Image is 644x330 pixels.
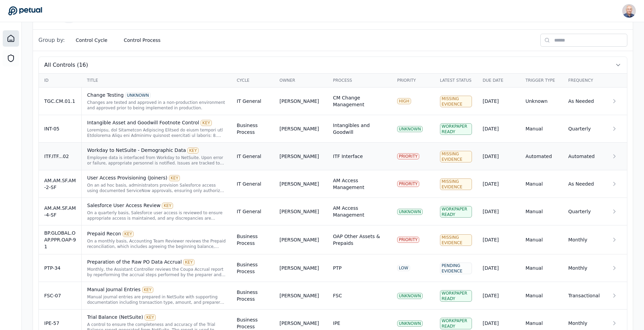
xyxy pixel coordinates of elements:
div: Employee data is interfaced from Workday to NetSuite. Upon error or failure, appropriate personne... [87,155,226,166]
td: Monthly [563,254,606,282]
th: Owner [274,74,327,88]
div: [DATE] [483,265,515,271]
div: [DATE] [483,153,515,160]
td: Business Process [231,225,274,254]
div: Prepaid Recon [87,230,226,237]
div: Quarterly, the Functional Accounting Manager or above reviews the Intangible Asset and Goodwill f... [87,127,226,138]
div: [DATE] [483,125,515,132]
div: Workday to NetSuite - Demographic Data [87,147,226,154]
div: Workpaper Ready [440,123,472,135]
div: OAP Other Assets & Prepaids [333,233,386,247]
td: Unknown [520,88,563,115]
div: UNKNOWN [397,126,423,132]
td: Automated [520,143,563,170]
div: Missing Evidence [440,178,472,190]
div: UNKNOWN [397,209,423,215]
td: Monthly [563,225,606,254]
td: Manual [520,225,563,254]
div: Change Testing [87,92,226,98]
div: LOW [397,265,410,271]
div: Trial Balance (NetSuite) [87,314,226,320]
td: Manual [520,198,563,225]
button: Control Cycle [70,34,113,46]
div: [DATE] [483,236,515,243]
div: On an ad hoc basis, administrators provision Salesforce access using documented ServiceNow approv... [87,183,226,193]
div: UNKNOWN [397,293,423,299]
div: Workpaper Ready [440,290,472,302]
th: Priority [392,74,435,88]
div: Preparation of the Raw PO Data Accrual [87,258,226,265]
div: TGC.CM.01.1 [44,98,76,105]
td: Transactional [563,282,606,310]
div: KEY [183,259,194,265]
td: Manual [520,115,563,143]
div: FSC-07 [44,292,76,299]
div: Changes are tested and approved in a non-production environment and approved prior to being imple... [87,100,226,111]
div: BP.GLOBAL.OAP.PPR.OAP-91 [44,230,76,250]
th: Latest Status [435,74,477,88]
div: Monthly, the Assistant Controller reviews the Coupa Accrual report by reperforming the accrual st... [87,267,226,278]
td: Manual [520,170,563,198]
div: INT-05 [44,125,76,132]
button: Control Process [118,34,166,46]
div: KEY [201,120,212,126]
div: Intangibles and Goodwill [333,122,386,136]
div: Workpaper Ready [440,318,472,329]
th: Title [82,74,231,88]
div: Missing Evidence [440,96,472,107]
div: [PERSON_NAME] [279,208,319,215]
img: Harel K [622,4,636,18]
div: Manual Journal Entries [87,286,226,293]
div: Workpaper Ready [440,206,472,218]
div: PRIORITY [397,153,419,159]
td: As Needed [563,88,606,115]
div: [PERSON_NAME] [279,98,319,105]
div: Missing Evidence [440,151,472,162]
div: KEY [123,231,134,237]
button: All Controls (16) [39,57,627,73]
div: IPE-57 [44,320,76,327]
th: Process [327,74,392,88]
a: Go to Dashboard [8,6,42,16]
div: UNKNOWN [125,92,151,98]
a: SOC [3,50,19,66]
div: Missing Evidence [440,234,472,246]
div: [DATE] [483,292,515,299]
div: KEY [145,314,156,320]
th: Frequency [563,74,606,88]
td: Quarterly [563,115,606,143]
td: IT General [231,143,274,170]
div: PTP-34 [44,265,76,271]
div: Intangible Asset and Goodwill Footnote Control [87,119,226,126]
td: Automated [563,143,606,170]
div: [DATE] [483,320,515,327]
div: [DATE] [483,98,515,105]
div: UNKNOWN [397,320,423,327]
div: KEY [162,203,173,209]
div: On a monthly basis, Accounting Team Reviewer reviews the Prepaid reconciliation, which includes a... [87,238,226,249]
td: Manual [520,254,563,282]
th: Due Date [477,74,520,88]
td: IT General [231,88,274,115]
td: IT General [231,170,274,198]
div: Salesforce User Access Review [87,202,226,209]
div: KEY [142,287,153,293]
div: [DATE] [483,208,515,215]
div: PRIORITY [397,181,419,187]
div: ITF Interface [333,153,363,160]
span: All Controls (16) [44,61,88,69]
th: Trigger Type [520,74,563,88]
div: KEY [187,147,199,154]
th: Cycle [231,74,274,88]
div: On a quarterly basis, Salesforce user access is reviewed to ensure appropriate access is maintain... [87,210,226,221]
div: PRIORITY [397,237,419,243]
td: As Needed [563,170,606,198]
div: [DATE] [483,180,515,187]
div: Manual journal entries are prepared in NetSuite with supporting documentation including transacti... [87,294,226,305]
th: ID [39,74,82,88]
td: Business Process [231,254,274,282]
div: [PERSON_NAME] [279,153,319,160]
div: HIGH [397,98,411,104]
div: [PERSON_NAME] [279,320,319,327]
td: Quarterly [563,198,606,225]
